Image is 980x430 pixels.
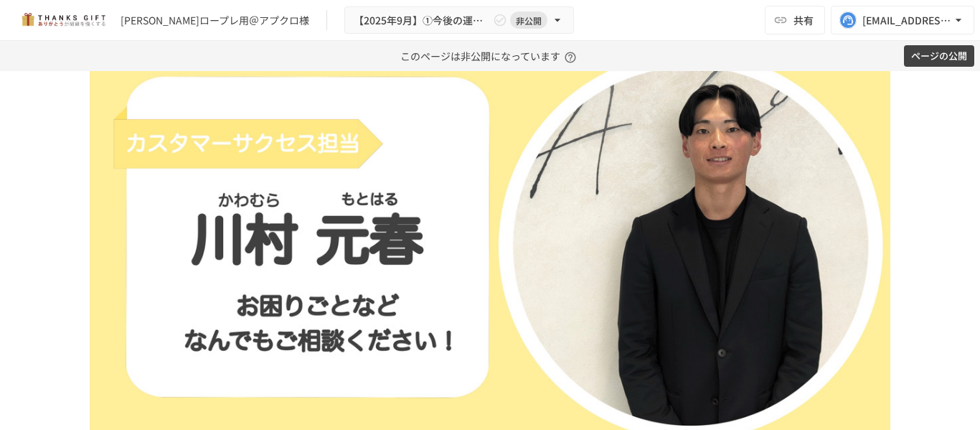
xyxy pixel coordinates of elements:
[344,6,574,34] button: 【2025年9月】①今後の運用についてのご案内/THANKS GIFTキックオフMTG非公開
[831,6,974,34] button: [EMAIL_ADDRESS][DOMAIN_NAME]
[354,11,490,29] span: 【2025年9月】①今後の運用についてのご案内/THANKS GIFTキックオフMTG
[400,41,580,71] p: このページは非公開になっています
[904,45,974,67] button: ページの公開
[793,12,814,28] span: 共有
[121,13,309,28] div: [PERSON_NAME]ロープレ用＠アプクロ様
[17,9,109,32] img: mMP1OxWUAhQbsRWCurg7vIHe5HqDpP7qZo7fRoNLXQh
[510,13,547,28] span: 非公開
[765,6,825,34] button: 共有
[862,11,951,29] div: [EMAIL_ADDRESS][DOMAIN_NAME]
